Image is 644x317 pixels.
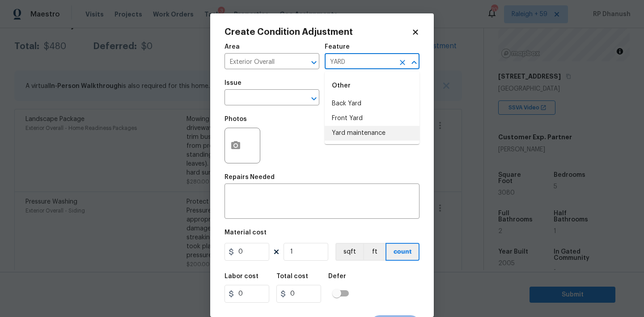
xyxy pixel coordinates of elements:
[225,44,240,50] h5: Area
[225,229,267,236] h5: Material cost
[225,116,247,122] h5: Photos
[408,56,420,69] button: Close
[308,56,320,69] button: Open
[225,80,241,86] h5: Issue
[225,28,411,37] h2: Create Condition Adjustment
[325,96,419,111] li: Back Yard
[225,174,275,180] h5: Repairs Needed
[325,111,419,126] li: Front Yard
[335,243,363,261] button: sqft
[396,56,409,69] button: Clear
[276,273,308,279] h5: Total cost
[308,92,320,105] button: Open
[386,243,419,261] button: count
[325,75,419,96] div: Other
[363,243,386,261] button: ft
[325,44,350,50] h5: Feature
[328,273,346,279] h5: Defer
[325,126,419,141] li: Yard maintenance
[225,273,258,279] h5: Labor cost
